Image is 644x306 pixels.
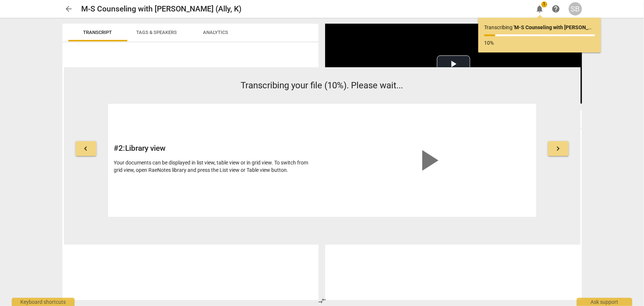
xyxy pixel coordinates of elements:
[484,24,595,31] p: Transcribing ...
[137,30,177,35] span: Tags & Speakers
[318,296,327,305] span: compare_arrows
[12,298,75,306] div: Keyboard shortcuts
[550,2,563,16] a: Help
[569,2,582,16] button: SB
[533,2,547,16] button: Notifications
[241,80,403,91] span: Transcribing your file (10%). Please wait...
[514,24,624,30] b: ' M-S Counseling with [PERSON_NAME] (Ally, K) '
[541,1,547,7] span: 1
[484,39,595,47] p: 10%
[203,30,228,35] span: Analytics
[535,4,544,13] span: notifications
[577,298,632,306] div: Ask support
[65,4,73,13] span: arrow_back
[83,30,112,35] span: Transcript
[552,4,561,13] span: help
[114,159,318,174] div: Your documents can be displayed in list view, table view or in grid view. To switch from grid vie...
[82,144,90,153] span: keyboard_arrow_left
[114,144,318,153] h2: # 2 : Library view
[554,144,563,153] span: keyboard_arrow_right
[410,143,446,178] span: play_arrow
[82,4,242,14] h2: M-S Counseling with [PERSON_NAME] (Ally, K)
